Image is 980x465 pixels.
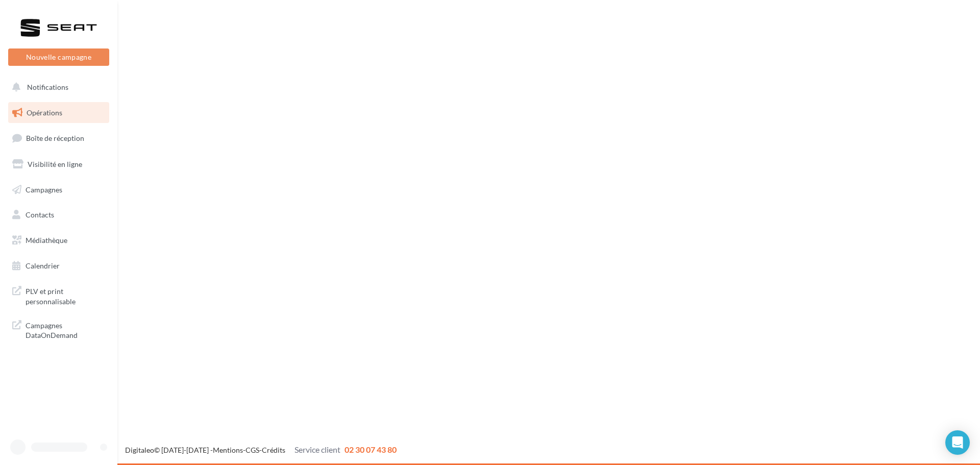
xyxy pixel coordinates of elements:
span: Service client [295,445,340,454]
a: Visibilité en ligne [6,154,111,175]
span: Campagnes [26,185,62,193]
a: PLV et print personnalisable [6,280,111,310]
a: CGS [246,446,259,454]
a: Contacts [6,204,111,226]
button: Nouvelle campagne [8,48,109,66]
span: Opérations [27,108,62,117]
a: Mentions [213,446,243,454]
span: Notifications [27,83,68,91]
a: Boîte de réception [6,127,111,149]
a: Calendrier [6,255,111,277]
span: Visibilité en ligne [28,160,82,168]
span: Boîte de réception [26,134,84,142]
a: Digitaleo [125,446,154,454]
span: Médiathèque [26,236,67,244]
span: Calendrier [26,261,60,270]
a: Campagnes [6,179,111,201]
span: 02 30 07 43 80 [345,445,397,454]
span: Contacts [26,210,54,219]
button: Notifications [6,77,107,98]
span: PLV et print personnalisable [26,284,105,306]
div: Open Intercom Messenger [945,430,970,455]
a: Médiathèque [6,230,111,251]
span: Campagnes DataOnDemand [26,319,105,340]
span: © [DATE]-[DATE] - - - [125,446,397,454]
a: Campagnes DataOnDemand [6,314,111,345]
a: Opérations [6,102,111,124]
a: Crédits [262,446,285,454]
